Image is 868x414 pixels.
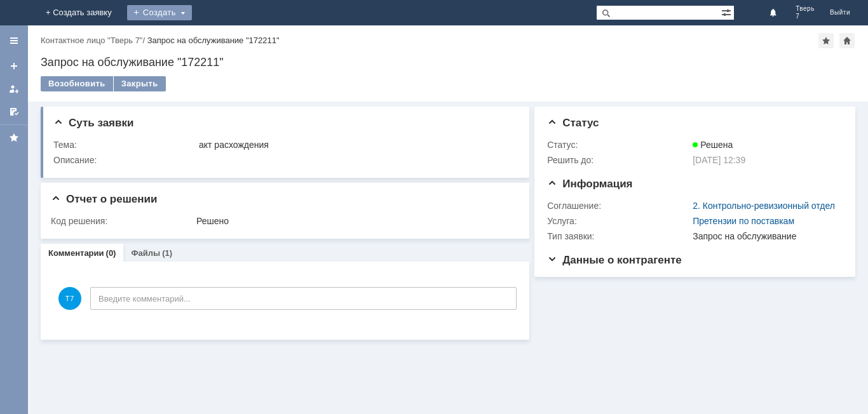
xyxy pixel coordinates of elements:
div: / [41,36,147,45]
a: Комментарии [48,248,104,258]
span: Статус [547,117,599,129]
span: Тверь [796,5,815,13]
div: Запрос на обслуживание "172211" [41,56,855,69]
span: Информация [547,178,632,190]
a: Мои заявки [4,79,24,99]
div: акт расхождения [199,140,512,150]
span: 7 [796,13,815,20]
a: Мои согласования [4,102,24,122]
div: Соглашение: [547,201,690,211]
div: Описание: [53,155,515,165]
span: Суть заявки [53,117,133,129]
div: Тип заявки: [547,231,690,241]
a: 2. Контрольно-ревизионный отдел [693,201,835,211]
div: Решено [196,216,512,226]
div: Запрос на обслуживание [693,231,837,241]
div: Статус: [547,140,690,150]
span: Отчет о решении [51,193,157,205]
div: Создать [127,5,192,20]
div: Решить до: [547,155,690,165]
span: Т7 [58,287,81,310]
div: Код решения: [51,216,194,226]
span: Расширенный поиск [721,6,734,18]
div: (1) [162,248,172,258]
span: [DATE] 12:39 [693,155,745,165]
div: Запрос на обслуживание "172211" [147,36,280,45]
div: Добавить в избранное [818,33,834,48]
a: Претензии по поставкам [693,216,794,226]
a: Создать заявку [4,56,24,76]
span: Данные о контрагенте [547,254,682,266]
a: Файлы [131,248,160,258]
div: (0) [106,248,116,258]
a: Контактное лицо "Тверь 7" [41,36,142,45]
div: Услуга: [547,216,690,226]
div: Сделать домашней страницей [839,33,855,48]
span: Решена [693,140,733,150]
div: Тема: [53,140,196,150]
